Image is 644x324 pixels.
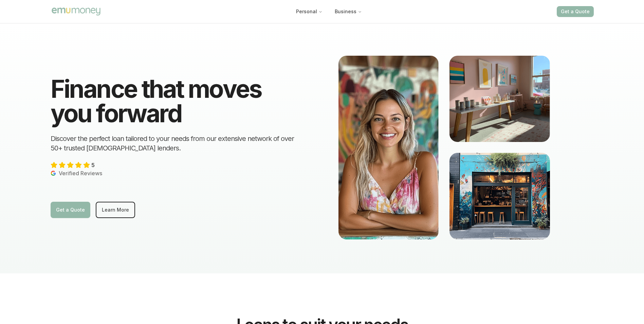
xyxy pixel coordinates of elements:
[51,77,306,126] h1: Finance that moves you forward
[291,5,328,18] button: Personal
[51,202,90,218] a: Get a Quote
[96,202,135,218] a: Learn More
[51,134,306,153] h2: Discover the perfect loan tailored to your needs from our extensive network of over 50+ trusted [...
[338,56,439,239] img: Blonde girl running a business
[51,170,56,176] img: Verified
[557,6,594,17] button: Get a Quote
[449,56,550,142] img: Boutique home wares store
[51,169,102,177] p: Verified Reviews
[91,161,95,169] span: 5
[51,6,102,16] img: Emu Money
[329,5,367,18] button: Business
[449,153,550,239] img: Cafe in Byron Bay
